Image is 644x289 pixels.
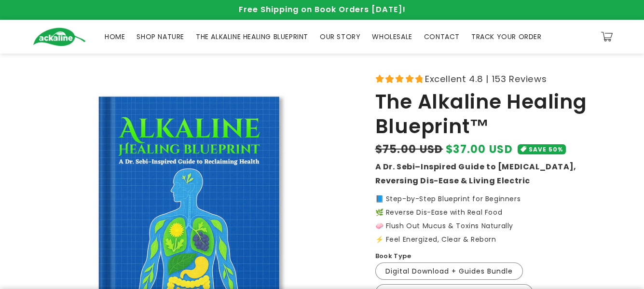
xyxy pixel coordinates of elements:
a: THE ALKALINE HEALING BLUEPRINT [190,27,314,47]
span: Free Shipping on Book Orders [DATE]! [239,4,406,15]
a: CONTACT [418,27,466,47]
span: CONTACT [424,32,460,41]
label: Digital Download + Guides Bundle [375,262,523,280]
span: WHOLESALE [372,32,412,41]
span: $37.00 USD [446,141,513,157]
label: Book Type [375,251,411,261]
span: TRACK YOUR ORDER [471,32,542,41]
span: SHOP NATURE [137,32,184,41]
a: TRACK YOUR ORDER [466,27,548,47]
span: THE ALKALINE HEALING BLUEPRINT [196,32,308,41]
span: HOME [105,32,125,41]
span: Excellent 4.8 | 153 Reviews [425,71,547,87]
p: 📘 Step-by-Step Blueprint for Beginners 🌿 Reverse Dis-Ease with Real Food 🧼 Flush Out Mucus & Toxi... [375,195,612,243]
span: SAVE 50% [529,144,563,154]
a: OUR STORY [314,27,366,47]
a: WHOLESALE [366,27,418,47]
strong: A Dr. Sebi–Inspired Guide to [MEDICAL_DATA], Reversing Dis-Ease & Living Electric [375,161,576,186]
span: OUR STORY [320,32,360,41]
h1: The Alkaline Healing Blueprint™ [375,90,612,138]
a: SHOP NATURE [131,27,190,47]
a: HOME [99,27,131,47]
s: $75.00 USD [375,141,443,157]
img: Ackaline [33,28,86,46]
